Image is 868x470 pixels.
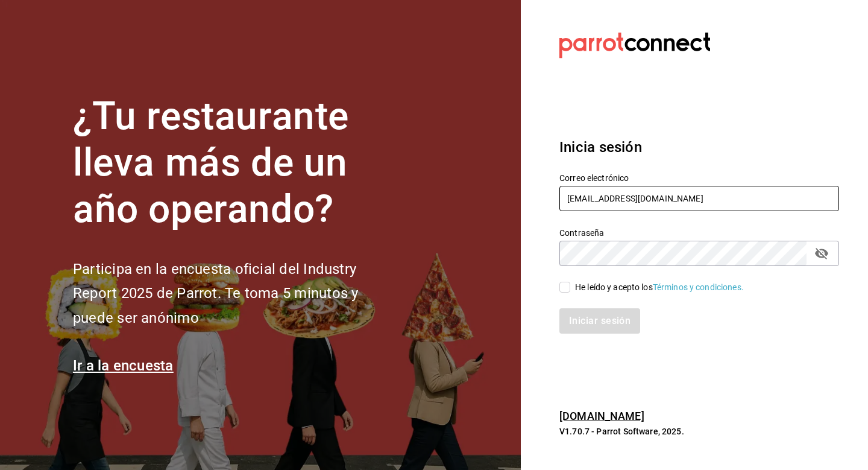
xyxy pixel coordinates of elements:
h1: ¿Tu restaurante lleva más de un año operando? [73,94,398,232]
input: Ingresa tu correo electrónico [559,186,839,211]
p: V1.70.7 - Parrot Software, 2025. [559,425,839,437]
div: He leído y acepto los [575,281,744,294]
label: Correo electrónico [559,174,839,182]
h3: Inicia sesión [559,136,839,158]
label: Contraseña [559,229,839,237]
a: Ir a la encuesta [73,357,174,374]
a: [DOMAIN_NAME] [559,410,644,422]
a: Términos y condiciones. [653,282,744,292]
h2: Participa en la encuesta oficial del Industry Report 2025 de Parrot. Te toma 5 minutos y puede se... [73,257,398,331]
button: passwordField [811,243,832,264]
